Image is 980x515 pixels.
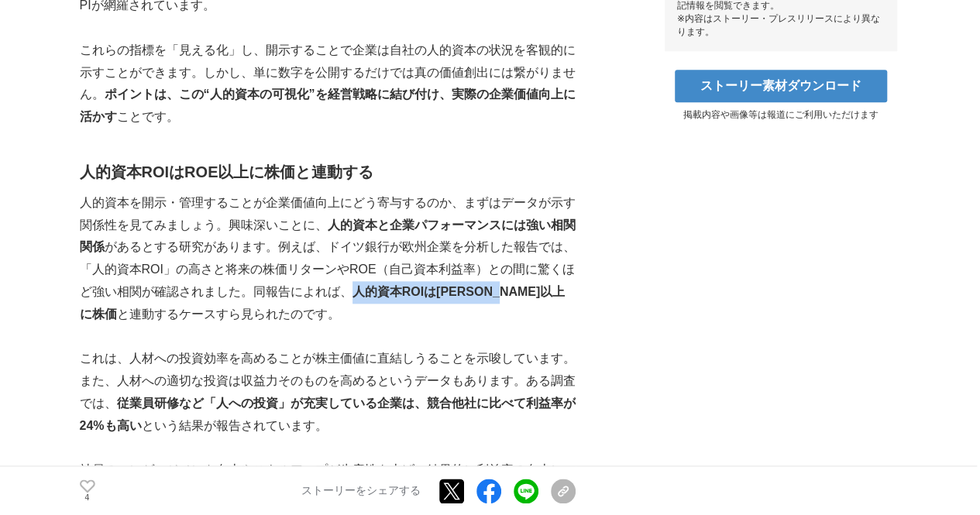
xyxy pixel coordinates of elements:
[80,397,576,432] strong: 従業員研修など「人への投資」が充実している企業は、競合他社に比べて利益率が24%も高い
[80,494,95,502] p: 4
[665,108,897,122] p: 掲載内容や画像等は報道にご利用いただけます
[80,88,576,123] strong: ポイントは、この“人的資本の可視化”を経営戦略に結び付け、実際の企業価値向上に活かす
[80,348,576,370] p: これは、人材への投資効率を高めることが株主価値に直結しうることを示唆しています。
[80,285,566,321] strong: 人的資本ROIは[PERSON_NAME]以上に株価
[80,370,576,437] p: また、人材への適切な投資は収益力そのものを高めるというデータもあります。ある調査では、 という結果が報告されています​。
[80,192,576,326] p: 人的資本を開示・管理することが企業価値向上にどう寄与するのか、まずはデータが示す関係性を見てみましょう。興味深いことに、 があるとする研究があります。例えば、ドイツ銀行が欧州企業を分析した報告で...
[80,218,576,254] strong: 人的資本と企業パフォーマンスには強い相関関係
[301,484,421,498] p: ストーリーをシェアする
[675,70,887,102] a: ストーリー素材ダウンロード
[80,163,373,180] strong: 人的資本ROIはROE以上に株価と連動する
[80,39,576,129] p: これらの指標を「見える化」し、開示することで企業は自社の人的資本の状況を客観的に示すことができます。しかし、単に数字を公開するだけでは真の価値創出には繋がりません。 ことです。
